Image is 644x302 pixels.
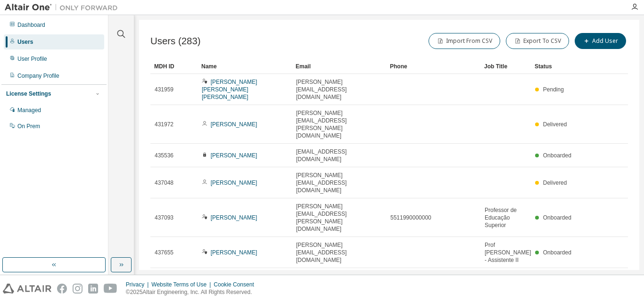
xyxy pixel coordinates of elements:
[57,284,67,294] img: facebook.svg
[201,59,288,74] div: Name
[543,249,571,256] span: Onboarded
[211,121,257,128] a: [PERSON_NAME]
[390,59,477,74] div: Phone
[202,79,257,100] a: [PERSON_NAME] [PERSON_NAME] [PERSON_NAME]
[126,281,151,288] div: Privacy
[151,281,214,288] div: Website Terms of Use
[211,180,257,186] a: [PERSON_NAME]
[296,78,382,101] span: [PERSON_NAME][EMAIL_ADDRESS][DOMAIN_NAME]
[17,55,47,63] div: User Profile
[575,33,626,49] button: Add User
[296,59,382,74] div: Email
[296,241,382,264] span: [PERSON_NAME][EMAIL_ADDRESS][DOMAIN_NAME]
[543,121,567,128] span: Delivered
[485,241,531,264] span: Prof [PERSON_NAME] - Assistente II
[543,180,567,186] span: Delivered
[543,214,571,221] span: Onboarded
[17,122,40,130] div: On Prem
[535,59,574,74] div: Status
[543,152,571,159] span: Onboarded
[296,171,382,194] span: [PERSON_NAME][EMAIL_ADDRESS][DOMAIN_NAME]
[211,249,257,256] a: [PERSON_NAME]
[155,86,173,93] span: 431959
[17,106,41,114] div: Managed
[211,152,257,159] a: [PERSON_NAME]
[6,90,51,98] div: License Settings
[296,148,382,163] span: [EMAIL_ADDRESS][DOMAIN_NAME]
[506,33,569,49] button: Export To CSV
[155,214,173,221] span: 437093
[155,249,173,256] span: 437655
[5,3,123,12] img: Altair One
[17,72,59,80] div: Company Profile
[73,284,83,294] img: instagram.svg
[485,206,527,229] span: Professor de Educação Superior
[17,38,33,46] div: Users
[484,59,527,74] div: Job Title
[155,179,173,187] span: 437048
[214,281,259,288] div: Cookie Consent
[104,284,117,294] img: youtube.svg
[543,86,564,93] span: Pending
[429,33,500,49] button: Import From CSV
[211,214,257,221] a: [PERSON_NAME]
[3,284,51,294] img: altair_logo.svg
[150,36,201,47] span: Users (283)
[390,214,431,221] span: 5511990000000
[154,59,194,74] div: MDH ID
[155,152,173,159] span: 435536
[126,288,260,296] p: © 2025 Altair Engineering, Inc. All Rights Reserved.
[155,121,173,128] span: 431972
[296,109,382,139] span: [PERSON_NAME][EMAIL_ADDRESS][PERSON_NAME][DOMAIN_NAME]
[296,203,382,233] span: [PERSON_NAME][EMAIL_ADDRESS][PERSON_NAME][DOMAIN_NAME]
[88,284,98,294] img: linkedin.svg
[17,21,45,29] div: Dashboard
